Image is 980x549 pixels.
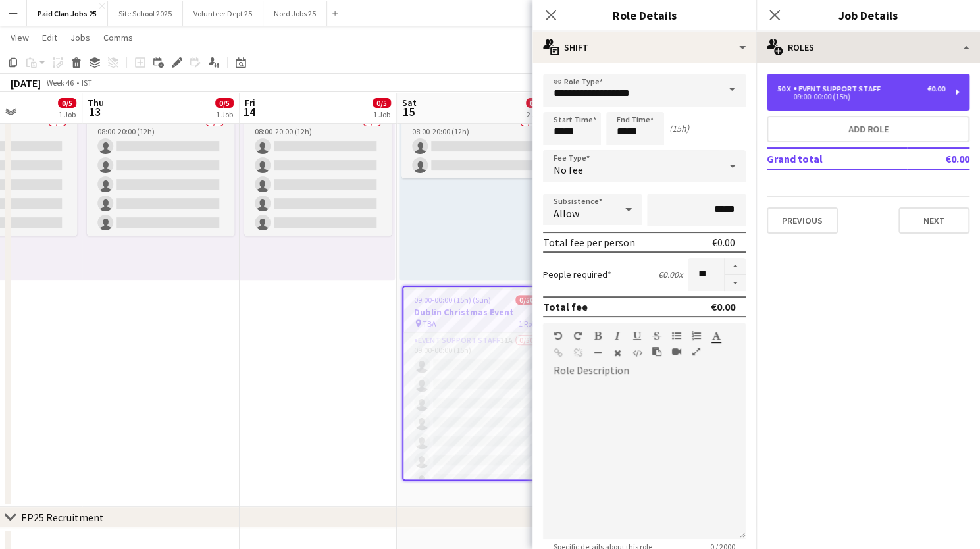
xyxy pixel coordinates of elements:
[767,148,907,169] td: Grand total
[108,1,183,26] button: Site School 2025
[70,32,90,43] span: Jobs
[216,109,233,119] div: 1 Job
[87,115,234,236] app-card-role: Site Crew0/508:00-20:00 (12h)
[59,109,76,119] div: 1 Job
[243,104,255,119] span: 14
[103,32,133,43] span: Comms
[632,348,642,358] button: HTML Code
[244,115,392,236] app-card-role: Site Crew0/508:00-20:00 (12h)
[711,330,721,341] button: Text Color
[725,258,746,275] button: Increase
[245,97,255,109] span: Fri
[403,306,548,318] h3: Dublin Christmas Event
[593,348,602,358] button: Horizontal Line
[65,29,95,46] a: Jobs
[519,319,538,328] span: 1 Role
[573,330,582,341] button: Redo
[37,29,63,46] a: Edit
[515,295,538,305] span: 0/50
[672,346,681,357] button: Insert video
[87,83,234,236] app-job-card: 08:00-20:00 (12h)0/51 RoleSite Crew0/508:00-20:00 (12h)
[777,93,945,100] div: 09:00-00:00 (15h)
[21,511,104,524] div: EP25 Recruitment
[532,7,756,24] h3: Role Details
[767,207,838,234] button: Previous
[543,300,588,313] div: Total fee
[5,29,34,46] a: View
[756,7,980,24] h3: Job Details
[27,1,108,26] button: Paid Clan Jobs 25
[632,330,642,341] button: Underline
[527,109,548,119] div: 2 Jobs
[543,236,635,249] div: Total fee per person
[554,207,579,220] span: Allow
[11,32,29,43] span: View
[777,84,793,93] div: 50 x
[402,97,417,109] span: Sat
[373,109,390,119] div: 1 Job
[898,207,969,234] button: Next
[526,98,548,108] span: 0/52
[401,83,549,178] app-job-card: 08:00-20:00 (12h)0/2 RDS1 RoleSite Crew0/208:00-20:00 (12h)
[927,84,945,93] div: €0.00
[554,330,563,341] button: Undo
[652,330,661,341] button: Strikethrough
[414,295,491,305] span: 09:00-00:00 (15h) (Sun)
[401,115,549,178] app-card-role: Site Crew0/208:00-20:00 (12h)
[756,32,980,63] div: Roles
[669,122,689,134] div: (15h)
[532,32,756,63] div: Shift
[58,98,76,108] span: 0/5
[86,104,104,119] span: 13
[82,78,92,88] div: IST
[423,319,436,328] span: TBA
[373,98,391,108] span: 0/5
[712,236,735,249] div: €0.00
[88,97,104,109] span: Thu
[652,346,661,357] button: Paste as plain text
[183,1,263,26] button: Volunteer Dept 25
[244,83,392,236] app-job-card: 08:00-20:00 (12h)0/51 RoleSite Crew0/508:00-20:00 (12h)
[554,163,583,176] span: No fee
[767,116,969,142] button: Add role
[543,269,611,280] label: People required
[400,104,417,119] span: 15
[907,148,969,169] td: €0.00
[593,330,602,341] button: Bold
[725,275,746,292] button: Decrease
[711,300,735,313] div: €0.00
[43,78,76,88] span: Week 46
[672,330,681,341] button: Unordered List
[613,348,622,358] button: Clear Formatting
[692,330,701,341] button: Ordered List
[42,32,57,43] span: Edit
[263,1,327,26] button: Nord Jobs 25
[613,330,622,341] button: Italic
[658,269,683,280] div: €0.00 x
[402,286,550,481] app-job-card: 09:00-00:00 (15h) (Sun)0/50Dublin Christmas Event TBA1 RoleEvent Support Staff31A0/5009:00-00:00 ...
[215,98,234,108] span: 0/5
[793,84,886,93] div: Event Support Staff
[98,29,138,46] a: Comms
[692,346,701,357] button: Fullscreen
[11,76,41,90] div: [DATE]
